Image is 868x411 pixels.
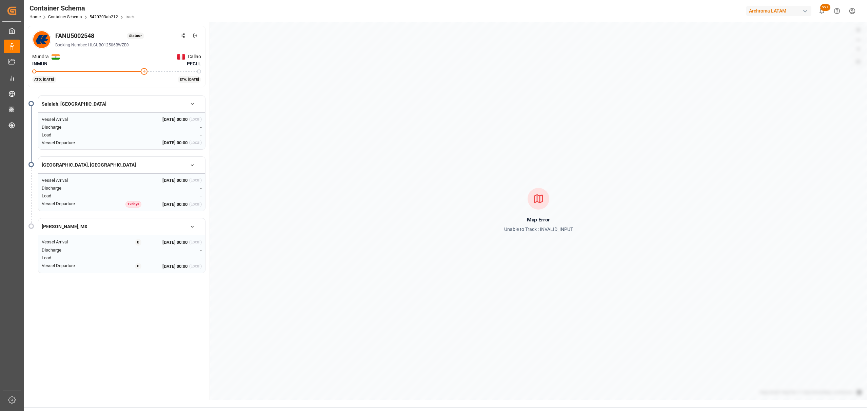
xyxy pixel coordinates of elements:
[162,239,188,246] span: [DATE] 00:00
[189,177,202,184] div: (Local)
[32,61,47,66] span: INMUN
[162,139,188,146] span: [DATE] 00:00
[504,225,573,234] p: Unable to Track : INVALID_INPUT
[746,4,814,17] button: Archroma LATAM
[189,201,202,208] div: (Local)
[188,53,201,60] span: Callao
[162,201,188,208] span: [DATE] 00:00
[38,221,205,233] button: [PERSON_NAME], MX
[127,33,144,39] div: Status: -
[135,239,141,246] div: E
[42,124,101,131] div: Discharge
[29,15,41,19] a: Home
[527,214,550,225] h2: Map Error
[125,201,141,208] div: + 2 day s
[42,193,101,199] div: Load
[187,60,201,67] span: PECLL
[55,42,201,48] div: Booking Number: HLCUBO12506BWZB9
[38,98,205,110] button: Salalah, [GEOGRAPHIC_DATA]
[90,15,118,19] a: 5420203ab212
[149,193,202,199] div: -
[162,116,188,123] span: [DATE] 00:00
[178,76,201,83] div: ETA: [DATE]
[149,132,202,138] div: -
[189,263,202,270] div: (Local)
[48,15,82,19] a: Container Schema
[42,139,101,146] div: Vessel Departure
[32,53,49,60] span: Mundra
[149,124,202,131] div: -
[42,177,101,184] div: Vessel Arrival
[42,200,101,208] div: Vessel Departure
[829,3,845,19] button: Help Center
[189,239,202,246] div: (Local)
[149,185,202,192] div: -
[149,255,202,261] div: -
[52,54,60,60] img: Netherlands
[189,116,202,123] div: (Local)
[177,54,185,60] img: Netherlands
[42,247,101,254] div: Discharge
[42,132,101,138] div: Load
[55,31,94,40] div: FANU5002548
[149,247,202,254] div: -
[820,4,830,11] span: 99+
[42,116,101,123] div: Vessel Arrival
[42,239,101,246] div: Vessel Arrival
[33,31,50,48] img: Carrier Logo
[42,255,101,261] div: Load
[32,76,56,83] div: ATD: [DATE]
[29,3,135,13] div: Container Schema
[135,263,141,270] div: E
[162,177,188,184] span: [DATE] 00:00
[814,3,829,19] button: show 100 new notifications
[189,139,202,146] div: (Local)
[42,185,101,192] div: Discharge
[38,159,205,171] button: [GEOGRAPHIC_DATA], [GEOGRAPHIC_DATA]
[42,262,101,269] div: Vessel Departure
[162,263,188,270] span: [DATE] 00:00
[746,6,811,16] div: Archroma LATAM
